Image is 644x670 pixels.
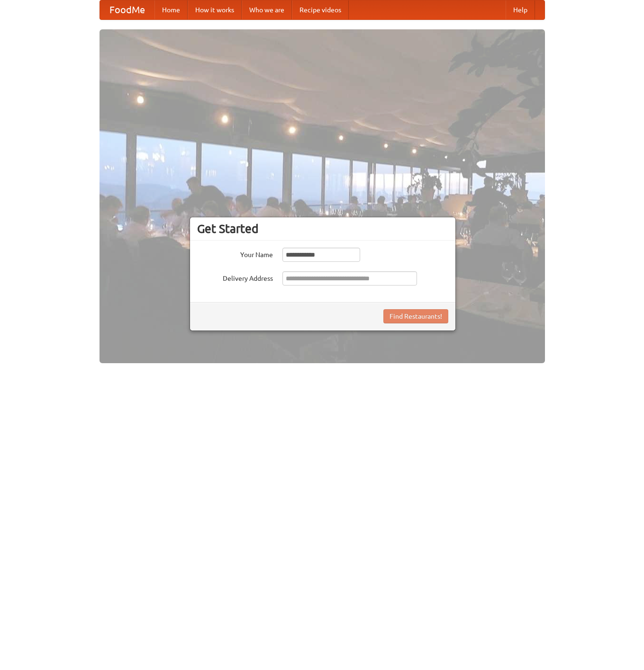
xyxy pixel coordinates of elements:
[197,222,448,236] h3: Get Started
[197,271,273,283] label: Delivery Address
[154,0,188,19] a: Home
[292,0,349,19] a: Recipe videos
[197,248,273,259] label: Your Name
[188,0,242,19] a: How it works
[100,0,154,19] a: FoodMe
[383,309,448,323] button: Find Restaurants!
[242,0,292,19] a: Who we are
[506,0,535,19] a: Help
